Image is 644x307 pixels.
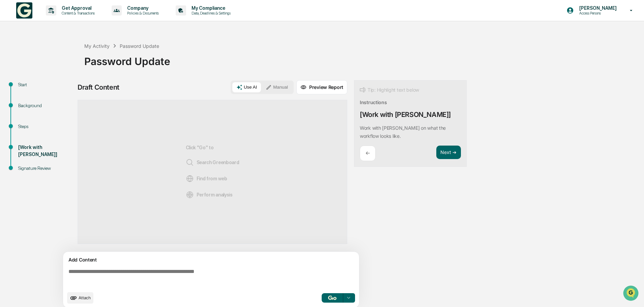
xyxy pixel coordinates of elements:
div: Background [18,102,74,109]
div: We're available if you need us! [30,58,93,64]
span: • [56,92,58,97]
p: My Compliance [186,5,234,11]
span: Attach [79,295,91,300]
img: 1746055101610-c473b297-6a78-478c-a979-82029cc54cd1 [7,52,19,64]
p: ← [365,150,370,156]
a: 🖐️Preclearance [4,117,46,129]
button: Use AI [232,82,261,92]
div: Instructions [360,99,387,105]
span: Attestations [56,120,84,126]
div: [Work with [PERSON_NAME]] [360,111,451,119]
div: Signature Review [18,165,74,172]
img: Christy Clarin [7,85,18,96]
span: Perform analysis [186,191,233,199]
button: Next ➔ [436,146,461,159]
p: ​Work with [PERSON_NAME] on what the workflow looks like. [360,125,446,139]
p: How can we help? [7,14,123,25]
div: 🖐️ [7,120,12,126]
img: Go [328,296,336,300]
img: Web [186,175,194,183]
button: Preview Report [296,80,347,94]
p: Policies & Documents [122,11,162,16]
img: logo [16,2,32,19]
div: 🗄️ [49,120,54,126]
button: Start new chat [115,54,123,62]
p: Data, Deadlines & Settings [186,11,234,16]
button: Manual [262,82,292,92]
span: [PERSON_NAME] [21,92,55,97]
div: [Work with [PERSON_NAME]] [18,144,74,158]
span: Data Lookup [13,132,42,139]
span: Pylon [67,149,82,154]
a: 🗄️Attestations [46,117,86,129]
p: Get Approval [56,5,98,11]
a: 🔎Data Lookup [4,130,45,142]
div: Add Content [67,256,355,264]
div: Draft Content [78,83,119,91]
span: Preclearance [13,120,43,126]
div: Steps [18,123,74,130]
p: [PERSON_NAME] [574,5,620,11]
img: Search [186,158,194,166]
div: 🔎 [7,133,12,139]
div: Tip: Highlight text below [360,86,419,94]
button: Go [322,293,343,303]
span: Search Greenboard [186,158,239,166]
p: Company [122,5,162,11]
img: Analysis [186,191,194,199]
span: [DATE] [60,92,74,97]
img: 4531339965365_218c74b014194aa58b9b_72.jpg [14,52,26,64]
div: My Activity [84,43,110,49]
button: See all [105,73,123,82]
div: Start new chat [30,52,111,58]
span: Find from web [186,175,227,183]
div: Password Update [84,50,641,67]
div: Password Update [120,43,159,49]
div: Past conversations [7,75,43,80]
iframe: Open customer support [622,285,641,303]
p: Access Persons [574,11,620,16]
input: Clear [18,31,111,38]
p: Content & Transactions [56,11,98,16]
div: Click "Go" to [186,111,239,233]
a: Powered byPylon [48,149,82,154]
div: Start [18,81,74,88]
button: upload document [67,292,93,304]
